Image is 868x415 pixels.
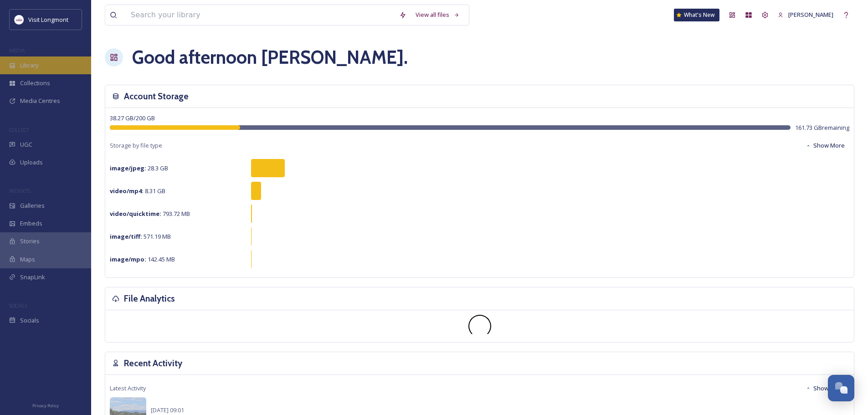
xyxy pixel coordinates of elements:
[110,187,144,195] strong: video/mp4 :
[801,379,849,397] button: Show More
[110,114,155,122] span: 38.27 GB / 200 GB
[132,44,408,71] h1: Good afternoon [PERSON_NAME] .
[20,273,45,282] span: SnapLink
[411,6,464,24] a: View all files
[20,97,60,105] span: Media Centres
[110,141,162,150] span: Storage by file type
[15,15,24,24] img: longmont.jpg
[28,15,68,24] span: Visit Longmont
[20,158,43,167] span: Uploads
[110,255,175,263] span: 142.45 MB
[801,137,849,154] button: Show More
[32,400,59,410] a: Privacy Policy
[20,219,42,228] span: Embeds
[20,79,50,87] span: Collections
[110,164,168,172] span: 28.3 GB
[9,47,25,54] span: MEDIA
[110,232,171,241] span: 571.19 MB
[126,5,395,25] input: Search your library
[20,201,45,210] span: Galleries
[110,210,161,218] strong: video/quicktime :
[674,9,719,21] a: What's New
[20,237,40,246] span: Stories
[110,232,142,241] strong: image/tiff :
[773,6,838,24] a: [PERSON_NAME]
[20,255,35,264] span: Maps
[20,140,32,149] span: UGC
[20,61,38,70] span: Library
[9,187,30,194] span: WIDGETS
[124,292,175,305] h3: File Analytics
[9,302,27,309] span: SOCIALS
[110,255,146,263] strong: image/mpo :
[20,316,39,325] span: Socials
[828,375,854,401] button: Open Chat
[788,10,833,19] span: [PERSON_NAME]
[9,126,29,133] span: COLLECT
[110,384,146,393] span: Latest Activity
[110,164,146,172] strong: image/jpeg :
[124,90,189,103] h3: Account Storage
[151,406,184,414] span: [DATE] 09:01
[124,357,182,370] h3: Recent Activity
[32,403,59,409] span: Privacy Policy
[110,187,165,195] span: 8.31 GB
[110,210,190,218] span: 793.72 MB
[795,123,849,132] span: 161.73 GB remaining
